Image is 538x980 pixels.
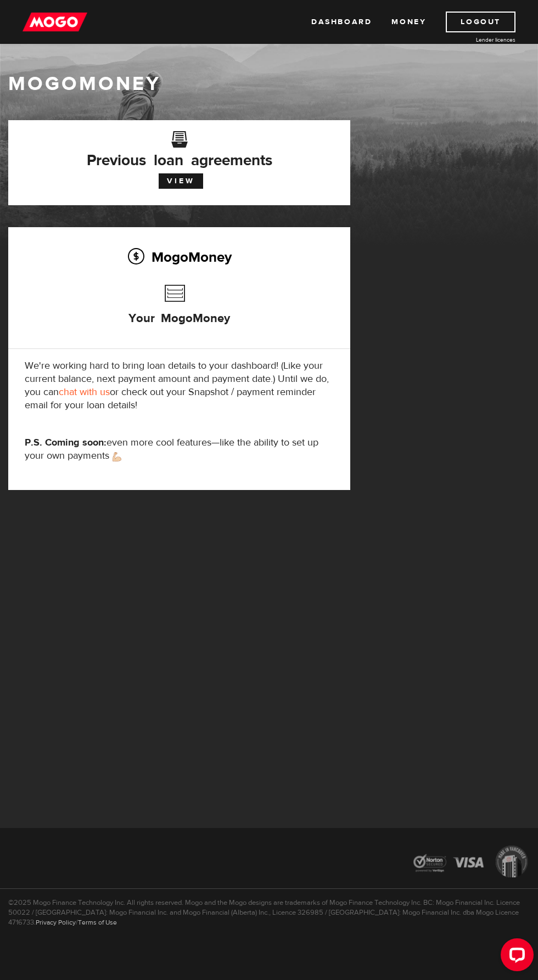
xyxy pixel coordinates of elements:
a: Terms of Use [78,918,117,927]
a: View [159,173,203,189]
img: legal-icons-92a2ffecb4d32d839781d1b4e4802d7b.png [403,837,538,888]
a: Money [391,12,426,32]
p: even more cool features—like the ability to set up your own payments [25,436,334,463]
a: Dashboard [311,12,372,32]
img: mogo_logo-11ee424be714fa7cbb0f0f49df9e16ec.png [23,12,87,32]
h3: Previous loan agreements [25,138,334,166]
strong: P.S. Coming soon: [25,436,107,449]
h2: MogoMoney [25,245,334,268]
p: We're working hard to bring loan details to your dashboard! (Like your current balance, next paym... [25,359,334,412]
img: strong arm emoji [113,452,121,461]
a: Lender licences [433,36,515,44]
a: Logout [446,12,515,32]
h3: Your MogoMoney [128,279,230,342]
iframe: LiveChat chat widget [492,934,538,980]
a: Privacy Policy [36,918,76,927]
h1: MogoMoney [8,72,530,95]
a: chat with us [59,386,110,398]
